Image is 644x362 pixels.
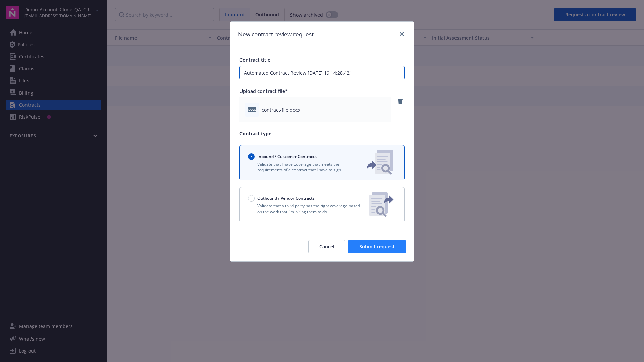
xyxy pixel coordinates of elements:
input: Enter a title for this contract [239,66,405,79]
span: Cancel [319,243,334,250]
p: Validate that I have coverage that meets the requirements of a contract that I have to sign [248,161,356,173]
span: Outbound / Vendor Contracts [257,195,315,201]
input: Outbound / Vendor Contracts [248,195,255,202]
span: docx [248,107,256,112]
span: Contract title [239,57,270,63]
a: remove [396,97,405,105]
button: Outbound / Vendor ContractsValidate that a third party has the right coverage based on the work t... [239,187,405,222]
p: Validate that a third party has the right coverage based on the work that I'm hiring them to do [248,203,364,215]
span: Submit request [359,243,395,250]
h1: New contract review request [238,30,314,39]
p: Contract type [239,130,405,137]
a: close [398,30,406,38]
span: Inbound / Customer Contracts [257,154,317,159]
button: Submit request [348,240,406,253]
span: Upload contract file* [239,88,288,94]
button: Cancel [308,240,345,253]
button: Inbound / Customer ContractsValidate that I have coverage that meets the requirements of a contra... [239,145,405,180]
input: Inbound / Customer Contracts [248,153,255,160]
span: contract-file.docx [262,106,300,113]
